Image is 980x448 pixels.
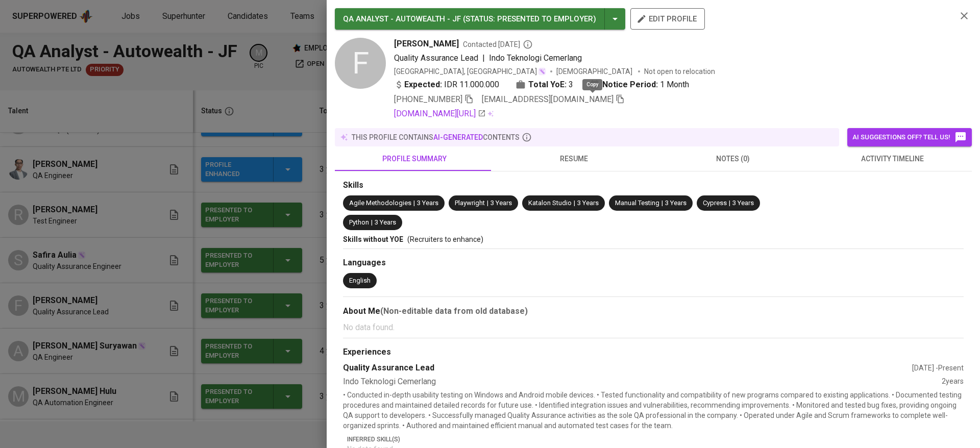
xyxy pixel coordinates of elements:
span: | [729,198,730,208]
div: Indo Teknologi Cemerlang [343,376,942,388]
span: Manual Testing [615,199,659,207]
p: • Conducted in-depth usability testing on Windows and Android mobile devices. • Tested functional... [343,390,964,431]
span: [DEMOGRAPHIC_DATA] [556,66,634,77]
div: About Me [343,305,964,317]
span: | [482,52,485,64]
span: edit profile [639,12,697,26]
span: | [661,198,663,208]
div: 1 Month [590,79,689,91]
span: AI-generated [433,133,483,141]
b: Expected: [404,79,442,91]
span: | [574,198,575,208]
b: Notice Period: [602,79,658,91]
img: magic_wand.svg [538,67,546,76]
span: 3 Years [577,199,599,207]
div: [GEOGRAPHIC_DATA], [GEOGRAPHIC_DATA] [394,66,546,77]
button: AI suggestions off? Tell us! [847,128,972,146]
span: ( STATUS : Presented to Employer ) [463,14,596,23]
span: 3 Years [417,199,438,207]
span: Skills without YOE [343,235,403,243]
button: QA ANALYST - AUTOWEALTH - JF (STATUS: Presented to Employer) [335,8,625,30]
a: edit profile [630,14,705,22]
span: | [371,218,373,228]
a: [DOMAIN_NAME][URL] [394,108,486,120]
div: Quality Assurance Lead [343,362,912,374]
b: Total YoE: [528,79,567,91]
span: [EMAIL_ADDRESS][DOMAIN_NAME] [482,94,614,104]
div: 2 years [942,376,964,388]
span: activity timeline [819,153,966,165]
span: Indo Teknologi Cemerlang [489,53,582,63]
span: Katalon Studio [528,199,572,207]
div: English [349,276,371,286]
p: this profile contains contents [352,132,520,142]
div: IDR 11.000.000 [394,79,499,91]
span: 3 Years [665,199,687,207]
div: Skills [343,180,964,191]
span: | [487,198,488,208]
span: [PHONE_NUMBER] [394,94,462,104]
span: notes (0) [659,153,806,165]
span: Python [349,218,369,226]
span: 3 Years [491,199,512,207]
button: edit profile [630,8,705,30]
div: [DATE] - Present [912,363,964,373]
span: resume [500,153,647,165]
span: | [413,198,415,208]
span: Cypress [703,199,727,207]
p: Not open to relocation [644,66,715,77]
span: 3 Years [732,199,754,207]
b: (Non-editable data from old database) [380,306,528,316]
div: Experiences [343,346,964,358]
svg: By Batam recruiter [523,39,533,49]
span: [PERSON_NAME] [394,38,459,50]
span: AI suggestions off? Tell us! [852,131,967,143]
span: QA ANALYST - AUTOWEALTH - JF [343,14,461,23]
p: No data found. [343,321,964,334]
span: (Recruiters to enhance) [407,235,483,243]
div: Languages [343,257,964,269]
span: Agile Methodologies [349,199,411,207]
span: Quality Assurance Lead [394,53,478,63]
span: 3 [569,79,573,91]
span: 3 Years [375,218,396,226]
p: Inferred Skill(s) [347,435,964,444]
div: F [335,38,386,89]
span: Contacted [DATE] [463,39,533,49]
span: profile summary [341,153,488,165]
span: Playwright [455,199,485,207]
